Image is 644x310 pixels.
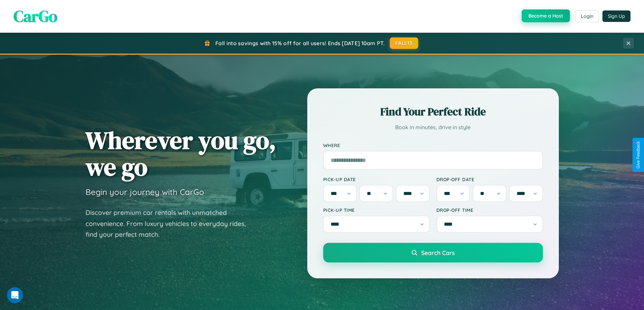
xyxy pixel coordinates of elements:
button: Search Cars [323,243,543,262]
label: Pick-up Date [323,176,430,182]
button: FALL15 [390,37,418,49]
label: Where [323,142,543,148]
h1: Wherever you go, we go [86,127,276,180]
label: Pick-up Time [323,207,430,213]
span: Search Cars [421,249,455,256]
p: Discover premium car rentals with unmatched convenience. From luxury vehicles to everyday rides, ... [86,207,255,240]
label: Drop-off Time [436,207,543,213]
p: Book in minutes, drive in style [323,122,543,132]
span: CarGo [14,5,57,27]
button: Become a Host [522,9,570,22]
iframe: Intercom live chat [7,287,23,303]
h2: Find Your Perfect Ride [323,104,543,119]
button: Login [575,10,599,22]
div: Give Feedback [636,141,641,169]
label: Drop-off Date [436,176,543,182]
button: Sign Up [602,10,630,22]
h3: Begin your journey with CarGo [86,187,204,197]
span: Fall into savings with 15% off for all users! Ends [DATE] 10am PT. [215,40,385,47]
